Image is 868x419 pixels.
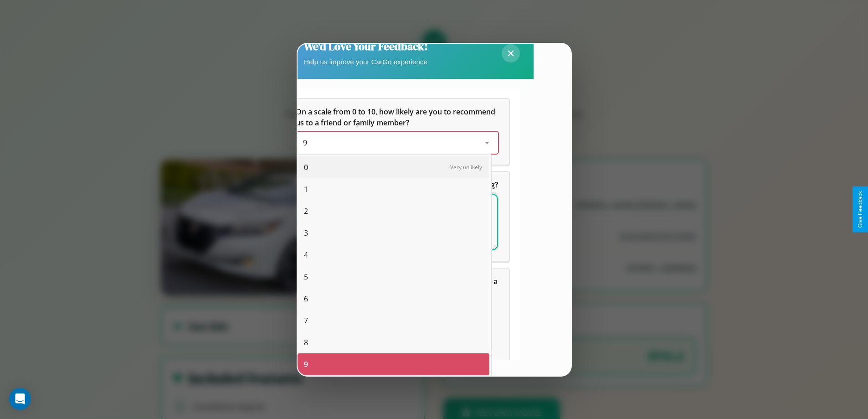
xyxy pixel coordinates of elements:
div: 2 [298,200,489,222]
div: 6 [298,288,489,310]
span: 9 [304,359,308,370]
span: 4 [304,249,308,260]
div: 8 [298,331,489,353]
span: What can we do to make your experience more satisfying? [296,180,498,190]
div: 0 [298,156,489,178]
span: 6 [304,293,308,304]
span: On a scale from 0 to 10, how likely are you to recommend us to a friend or family member? [296,107,497,128]
span: 5 [304,271,308,282]
span: 8 [304,337,308,348]
div: 7 [298,310,489,331]
div: 9 [298,353,489,375]
div: Give Feedback [857,191,863,228]
p: Help us improve your CarGo experience [304,56,428,68]
span: 0 [304,162,308,173]
div: 3 [298,222,489,244]
span: Very unlikely [450,163,482,171]
div: On a scale from 0 to 10, how likely are you to recommend us to a friend or family member? [296,132,498,154]
div: On a scale from 0 to 10, how likely are you to recommend us to a friend or family member? [285,99,509,165]
span: 2 [304,206,308,217]
h2: We'd Love Your Feedback! [304,39,428,54]
div: 1 [298,178,489,200]
span: 9 [303,138,307,148]
div: 5 [298,266,489,288]
div: 4 [298,244,489,266]
span: 7 [304,315,308,326]
div: 10 [298,375,489,397]
span: Which of the following features do you value the most in a vehicle? [296,276,499,297]
h5: On a scale from 0 to 10, how likely are you to recommend us to a friend or family member? [296,106,498,128]
span: 1 [304,184,308,195]
span: 3 [304,228,308,238]
div: Open Intercom Messenger [9,388,31,410]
